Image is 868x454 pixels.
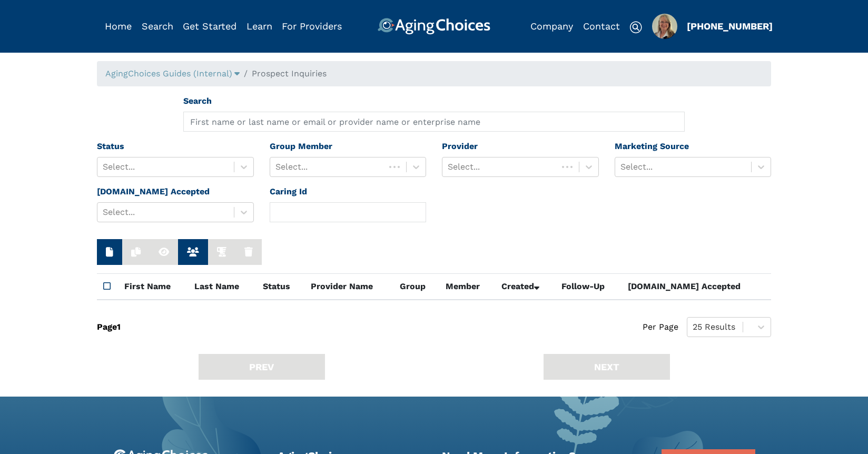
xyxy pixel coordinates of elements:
[304,274,393,300] th: Provider Name
[252,68,327,78] span: Prospect Inquiries
[199,354,325,380] button: PREV
[378,18,490,35] img: AgingChoices
[615,140,689,153] label: Marketing Source
[652,14,677,39] img: 0d6ac745-f77c-4484-9392-b54ca61ede62.jpg
[246,21,272,32] a: Learn
[97,317,121,337] div: Page 1
[544,354,670,380] button: NEXT
[142,21,173,32] a: Search
[439,274,495,300] th: Member
[142,18,173,35] div: Popover trigger
[530,21,573,32] a: Company
[442,140,478,153] label: Provider
[97,239,122,265] button: New
[652,14,677,39] div: Popover trigger
[235,239,262,265] button: Delete
[183,95,212,107] label: Search
[188,274,257,300] th: Last Name
[97,140,124,153] label: Status
[97,61,771,86] nav: breadcrumb
[495,274,555,300] th: Created
[118,274,188,300] th: First Name
[150,239,178,265] button: View
[270,140,332,153] label: Group Member
[257,274,304,300] th: Status
[643,317,678,337] span: Per Page
[555,274,622,300] th: Follow-Up
[629,21,642,34] img: search-icon.svg
[105,68,240,78] a: AgingChoices Guides (Internal)
[282,21,342,32] a: For Providers
[105,68,232,78] span: AgingChoices Guides (Internal)
[105,21,132,32] a: Home
[105,67,240,80] div: Popover trigger
[687,21,773,32] a: [PHONE_NUMBER]
[97,185,210,198] label: [DOMAIN_NAME] Accepted
[583,21,620,32] a: Contact
[208,239,235,265] button: Run Integrations
[183,112,685,132] input: First name or last name or email or provider name or enterprise name
[622,274,771,300] th: [DOMAIN_NAME] Accepted
[393,274,439,300] th: Group
[183,21,236,32] a: Get Started
[122,239,150,265] button: Duplicate
[270,185,307,198] label: Caring Id
[178,239,208,265] button: View Members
